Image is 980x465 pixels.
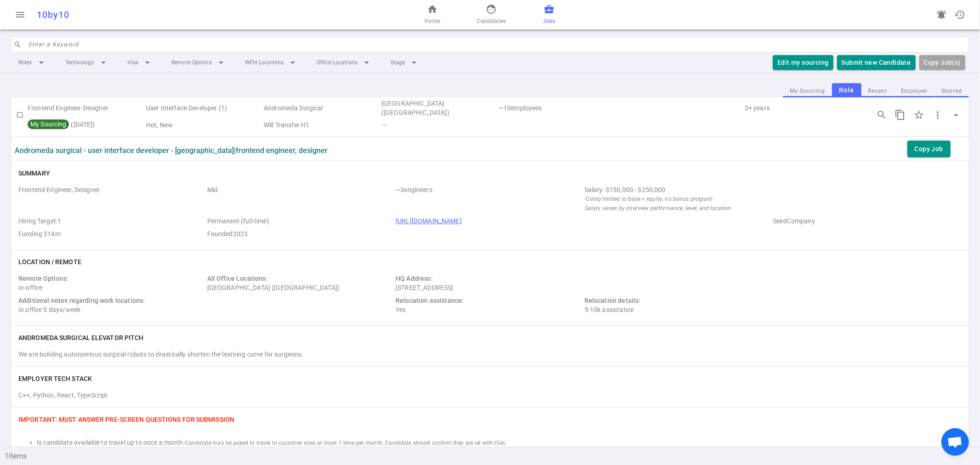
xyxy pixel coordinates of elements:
[932,6,951,24] a: Go to see announcements
[907,141,951,158] button: Copy Job
[28,121,95,128] span: ( [DATE] )
[951,6,969,24] button: Open history
[11,54,54,71] li: Roles
[396,297,464,304] span: Relocation assistance:
[543,17,555,26] span: Jobs
[941,428,969,456] div: Open chat
[164,54,234,71] li: Remote Options
[486,4,497,15] span: face
[383,54,427,71] li: Stage
[584,194,958,204] small: - Comp limited to base + equity; no bonus program
[894,85,935,97] button: Employer
[584,297,641,304] span: Relocation details:
[18,257,81,267] h6: Location / Remote
[238,54,306,71] li: WFH Locations
[381,121,386,129] i: —
[584,185,958,194] div: Salary Range
[891,106,909,124] button: Copy this job's short summary. For full job description, use 3 dots -> Copy Long JD
[207,275,268,282] span: All Office Locations:
[18,297,145,304] span: Additional notes regarding work locations:
[932,109,943,120] span: more_vert
[15,9,26,20] span: menu
[58,54,116,71] li: Technology
[13,40,22,49] span: search
[954,9,965,20] span: history
[263,98,380,119] td: Andromeda Surgical
[773,55,833,70] button: Edit my sourcing
[396,296,581,314] div: Yes
[145,98,263,119] td: User Interface Developer (1)
[935,85,969,97] button: Starred
[18,275,68,282] span: Remote Options:
[861,85,894,97] button: Recent
[936,9,947,20] span: notifications_active
[773,216,958,226] span: Employer Stage e.g. Series A
[876,109,887,120] span: search_insights
[309,54,380,71] li: Office Locations
[832,83,861,97] button: Role
[425,4,440,26] a: Home
[837,55,916,70] button: Submit new Candidate
[18,374,92,383] h6: EMPLOYER TECH STACK
[37,438,962,448] li: Is candidate available to travel up to once a month -
[263,119,380,131] td: Visa
[18,296,392,314] div: In office 5 days/week
[584,296,770,314] div: 5-10k assistance
[145,119,263,131] td: Flags
[544,4,555,15] span: business_center
[15,146,328,155] label: Andromeda Surgical - User Interface Developer - [GEOGRAPHIC_DATA] | Frontend Engineer, Designer
[28,98,145,119] td: Frontend Engineer-Designer
[18,391,108,399] span: C++, Python, React, TypeScript
[120,54,160,71] li: Visa
[396,275,433,282] span: HQ Address:
[477,17,506,26] span: Candidates
[207,229,392,238] span: Employer Founded
[185,440,507,446] span: Candidate may be asked to travel to customer sites at most 1 time per month. Candidate should con...
[396,217,462,225] a: [URL][DOMAIN_NAME]
[18,169,50,178] h6: Summary
[477,4,506,26] a: Candidates
[425,17,440,26] span: Home
[18,229,204,238] span: Employer Founding
[380,119,861,131] td: Technical Skills
[584,205,732,211] i: Salary varies by interview performance, level, and location.
[207,185,392,213] span: Level
[207,274,392,292] div: [GEOGRAPHIC_DATA] ([GEOGRAPHIC_DATA])
[396,274,769,292] div: [STREET_ADDRESS]
[29,120,68,128] span: My Sourcing
[207,216,392,226] span: Job Type
[380,98,498,119] td: San Francisco (San Francisco Bay Area)
[543,4,555,26] a: Jobs
[396,216,769,226] span: Company URL
[37,9,323,20] div: 10by10
[947,106,965,124] button: Click to expand
[909,105,929,125] div: Click to Starred
[498,98,744,119] td: 10 | Employee Count
[744,98,861,119] td: Experience
[11,98,28,132] td: Check to Select for Matching
[18,216,204,226] span: Hiring Target
[28,119,145,131] td: My Sourcing
[427,4,438,15] span: home
[18,350,962,359] div: We are building autonomous surgical robots to drastically shorten the learning curve for surgeons.
[872,106,891,124] button: Open job engagements details
[18,416,234,423] span: IMPORTANT: Must Answer Pre-screen Questions for Submission
[396,185,581,213] span: Team Count
[18,274,204,292] div: In-office
[895,109,906,120] span: content_copy
[951,109,962,120] span: arrow_drop_up
[18,185,204,213] span: Roles
[11,6,29,24] button: Open menu
[18,333,143,342] h6: Andromeda Surgical elevator pitch
[783,85,832,97] button: My Sourcing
